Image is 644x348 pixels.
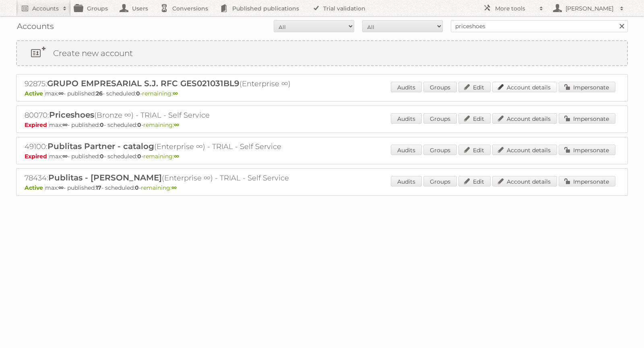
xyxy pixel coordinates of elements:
[25,121,49,128] span: Expired
[142,90,178,97] span: remaining:
[423,113,457,124] a: Groups
[391,176,422,186] a: Audits
[492,82,557,92] a: Account details
[25,79,306,89] h2: 92875: (Enterprise ∞)
[17,41,627,65] a: Create new account
[25,90,619,97] p: max: - published: - scheduled: -
[25,90,45,97] span: Active
[25,121,619,128] p: max: - published: - scheduled: -
[47,79,239,88] span: GRUPO EMPRESARIAL S.J. RFC GES021031BL9
[136,90,140,97] strong: 0
[458,113,491,124] a: Edit
[141,184,177,191] span: remaining:
[137,121,141,128] strong: 0
[492,145,557,155] a: Account details
[25,184,619,191] p: max: - published: - scheduled: -
[32,4,59,12] h2: Accounts
[47,141,154,151] span: Publitas Partner - catalog
[391,113,422,124] a: Audits
[559,82,615,92] a: Impersonate
[563,4,616,12] h2: [PERSON_NAME]
[62,121,68,128] strong: ∞
[174,153,179,160] strong: ∞
[173,90,178,97] strong: ∞
[49,110,94,120] span: Priceshoes
[96,184,101,191] strong: 17
[48,173,162,182] span: Publitas - [PERSON_NAME]
[391,145,422,155] a: Audits
[559,145,615,155] a: Impersonate
[25,153,49,160] span: Expired
[559,113,615,124] a: Impersonate
[25,173,306,183] h2: 78434: (Enterprise ∞) - TRIAL - Self Service
[96,90,103,97] strong: 26
[143,121,179,128] span: remaining:
[62,153,68,160] strong: ∞
[492,113,557,124] a: Account details
[58,90,64,97] strong: ∞
[171,184,177,191] strong: ∞
[143,153,179,160] span: remaining:
[458,145,491,155] a: Edit
[100,153,104,160] strong: 0
[423,176,457,186] a: Groups
[25,184,45,191] span: Active
[25,153,619,160] p: max: - published: - scheduled: -
[492,176,557,186] a: Account details
[25,110,306,120] h2: 80070: (Bronze ∞) - TRIAL - Self Service
[458,82,491,92] a: Edit
[423,82,457,92] a: Groups
[137,153,141,160] strong: 0
[423,145,457,155] a: Groups
[58,184,64,191] strong: ∞
[135,184,139,191] strong: 0
[174,121,179,128] strong: ∞
[458,176,491,186] a: Edit
[495,4,535,12] h2: More tools
[391,82,422,92] a: Audits
[25,141,306,152] h2: 49100: (Enterprise ∞) - TRIAL - Self Service
[100,121,104,128] strong: 0
[559,176,615,186] a: Impersonate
